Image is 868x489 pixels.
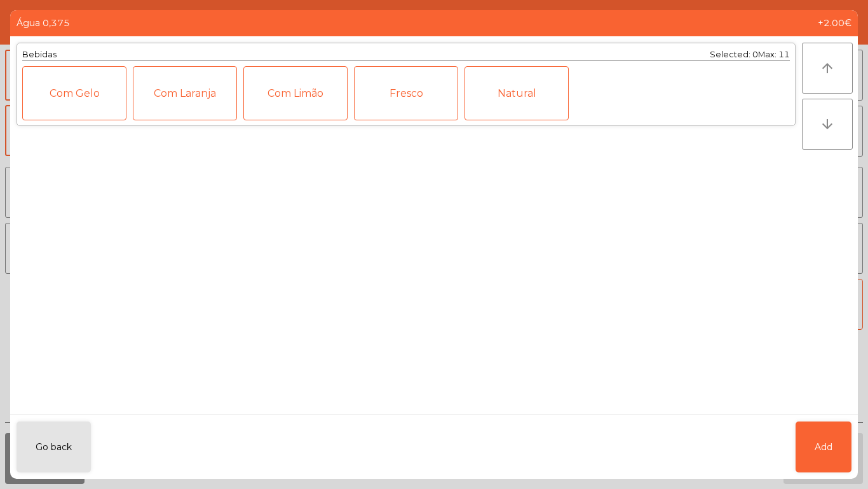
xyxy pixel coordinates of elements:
[710,50,758,59] span: Selected: 0
[22,48,57,60] div: Bebidas
[354,66,458,120] div: Fresco
[796,422,851,472] button: Add
[22,66,126,120] div: Com Gelo
[802,43,853,94] button: arrow_upward
[815,441,832,454] span: Add
[465,66,569,120] div: Natural
[820,117,835,132] i: arrow_downward
[820,60,835,76] i: arrow_upward
[243,66,348,120] div: Com Limão
[818,17,851,30] span: +2.00€
[802,99,853,150] button: arrow_downward
[17,17,70,30] span: Água 0,375
[133,66,237,120] div: Com Laranja
[758,50,790,59] span: Max: 11
[17,422,91,472] button: Go back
